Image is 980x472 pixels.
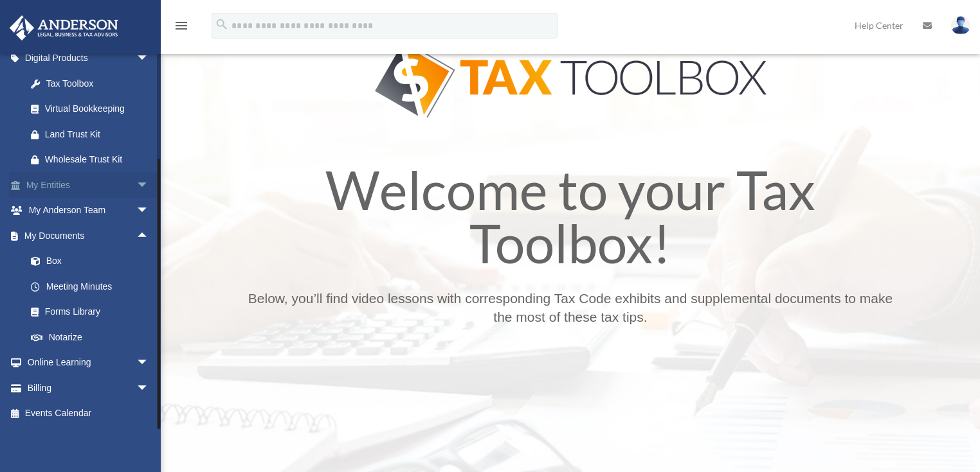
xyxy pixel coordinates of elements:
a: Digital Productsarrow_drop_down [9,46,168,71]
h1: Welcome to your Tax Toolbox! [242,163,898,276]
img: Tax Tool Box Logo [375,42,767,118]
a: Virtual Bookkeeping [18,96,168,122]
img: User Pic [951,16,970,35]
a: My Anderson Teamarrow_drop_down [9,198,168,223]
span: arrow_drop_down [136,375,162,401]
a: Tax Toolbox [18,71,162,96]
a: Online Learningarrow_drop_down [9,350,168,376]
div: Tax Toolbox [45,76,146,92]
p: Below, you’ll find video lessons with corresponding Tax Code exhibits and supplemental documents ... [242,289,898,327]
div: Land Trust Kit [45,127,152,143]
a: Land Trust Kit [18,121,168,147]
div: Wholesale Trust Kit [45,152,152,168]
a: My Entitiesarrow_drop_down [9,172,168,198]
i: search [215,17,229,31]
div: Virtual Bookkeeping [45,101,152,117]
a: My Documentsarrow_drop_up [9,223,168,249]
span: arrow_drop_down [136,198,162,224]
span: arrow_drop_up [136,223,162,249]
a: Box [18,249,168,274]
a: Meeting Minutes [18,274,168,299]
span: arrow_drop_down [136,350,162,376]
a: Events Calendar [9,401,168,426]
a: Forms Library [18,299,168,325]
span: arrow_drop_down [136,46,162,72]
span: arrow_drop_down [136,172,162,198]
img: Anderson Advisors Platinum Portal [6,15,122,40]
a: menu [174,22,189,33]
a: Notarize [18,324,168,350]
a: Wholesale Trust Kit [18,147,168,173]
i: menu [174,18,189,33]
a: Billingarrow_drop_down [9,375,168,401]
